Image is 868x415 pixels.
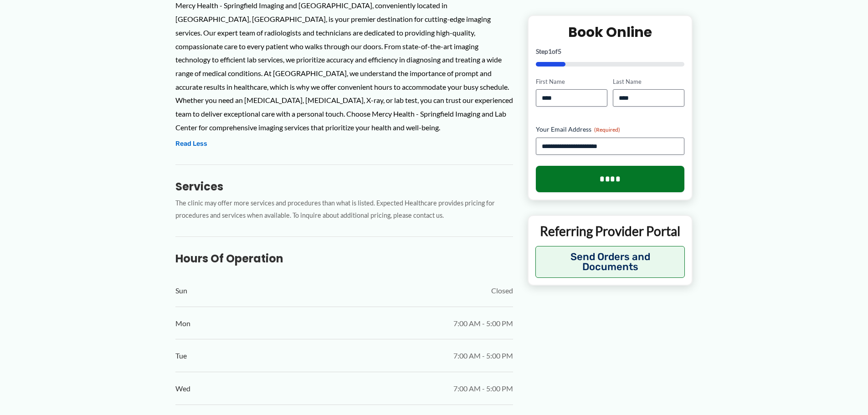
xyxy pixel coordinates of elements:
span: 7:00 AM - 5:00 PM [453,349,513,363]
label: Last Name [613,77,684,86]
p: Referring Provider Portal [535,223,685,239]
span: 7:00 AM - 5:00 PM [453,382,513,395]
h2: Book Online [536,23,685,41]
h3: Services [175,179,513,194]
label: First Name [536,77,607,86]
p: The clinic may offer more services and procedures than what is listed. Expected Healthcare provid... [175,197,513,222]
span: Closed [491,284,513,297]
span: Tue [175,349,187,363]
label: Your Email Address [536,125,685,134]
h3: Hours of Operation [175,251,513,266]
span: Wed [175,382,190,395]
span: Sun [175,284,187,297]
span: Mon [175,317,190,330]
p: Step of [536,48,685,54]
span: 5 [558,47,561,55]
button: Send Orders and Documents [535,246,685,278]
span: (Required) [594,126,620,133]
button: Read Less [175,138,207,149]
span: 1 [548,47,552,55]
span: 7:00 AM - 5:00 PM [453,317,513,330]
